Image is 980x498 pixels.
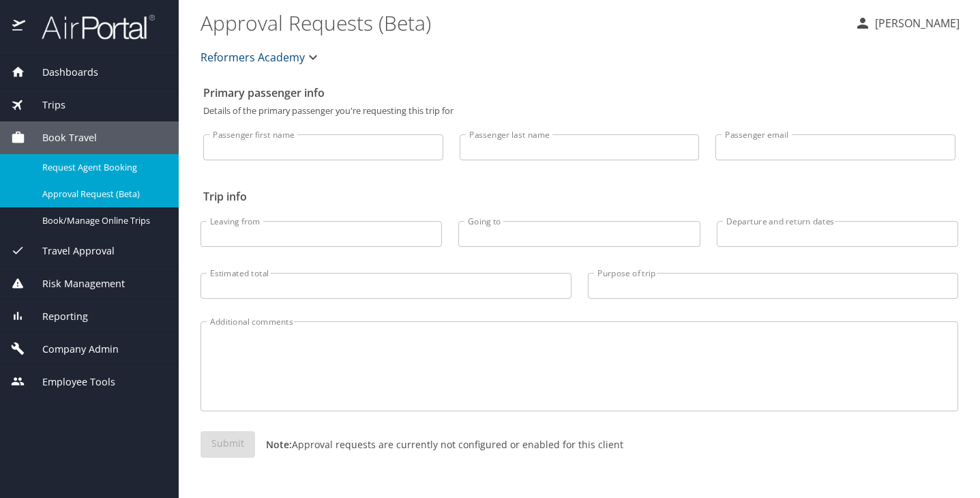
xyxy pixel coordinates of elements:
button: Reformers Academy [195,44,327,71]
img: airportal-logo.png [27,14,155,40]
h2: Primary passenger info [203,82,955,104]
span: Company Admin [25,342,119,357]
h1: Approval Requests (Beta) [201,1,844,44]
span: Trips [25,98,65,113]
p: Details of the primary passenger you're requesting this trip for [203,106,955,115]
span: Reporting [25,309,88,324]
span: Approval Request (Beta) [42,188,162,201]
span: Risk Management [25,276,125,291]
img: icon-airportal.png [12,14,27,40]
span: Employee Tools [25,375,115,390]
button: [PERSON_NAME] [849,11,965,35]
h2: Trip info [203,186,955,207]
span: Dashboards [25,65,98,80]
span: Travel Approval [25,244,115,259]
span: Request Agent Booking [42,161,162,174]
span: Book/Manage Online Trips [42,214,162,227]
p: [PERSON_NAME] [871,15,960,31]
span: Book Travel [25,130,97,145]
span: Reformers Academy [201,48,305,67]
strong: Note: [266,438,292,451]
p: Approval requests are currently not configured or enabled for this client [255,437,623,452]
